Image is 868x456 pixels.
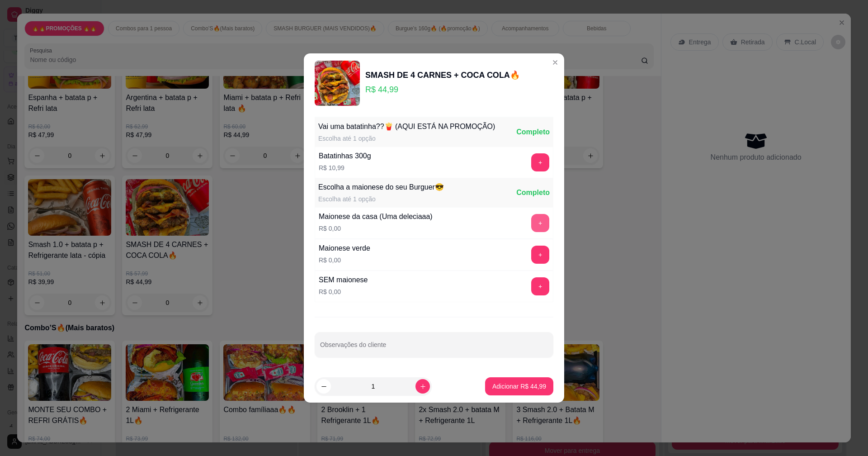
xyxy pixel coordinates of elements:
div: SMASH DE 4 CARNES + COCA COLA🔥 [365,69,520,81]
input: Observações do cliente [320,344,548,353]
div: Maionese verde [319,243,370,254]
div: Escolha até 1 opção [318,134,495,143]
div: Maionese da casa (Uma deleciaaa) [319,211,433,222]
div: Escolha a maionese do seu Burguer😎 [318,182,444,193]
img: product-image [315,61,360,106]
div: Vai uma batatinha??🍟 (AQUI ESTÁ NA PROMOÇÃO) [318,121,495,132]
p: R$ 0,00 [319,287,368,296]
button: add [531,214,549,232]
button: Adicionar R$ 44,99 [485,377,553,395]
button: increase-product-quantity [415,379,430,394]
p: R$ 0,00 [319,224,433,233]
div: SEM maionese [319,275,368,285]
div: Completo [516,127,550,138]
button: Close [548,55,562,70]
div: Escolha até 1 opção [318,195,444,204]
p: R$ 10,99 [319,163,371,172]
div: Completo [516,187,550,198]
button: add [531,246,549,264]
p: R$ 0,00 [319,256,370,265]
button: add [531,153,549,171]
div: Batatinhas 300g [319,151,371,161]
p: Adicionar R$ 44,99 [492,382,546,391]
p: R$ 44,99 [365,83,520,96]
button: decrease-product-quantity [316,379,331,394]
button: add [531,277,549,295]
